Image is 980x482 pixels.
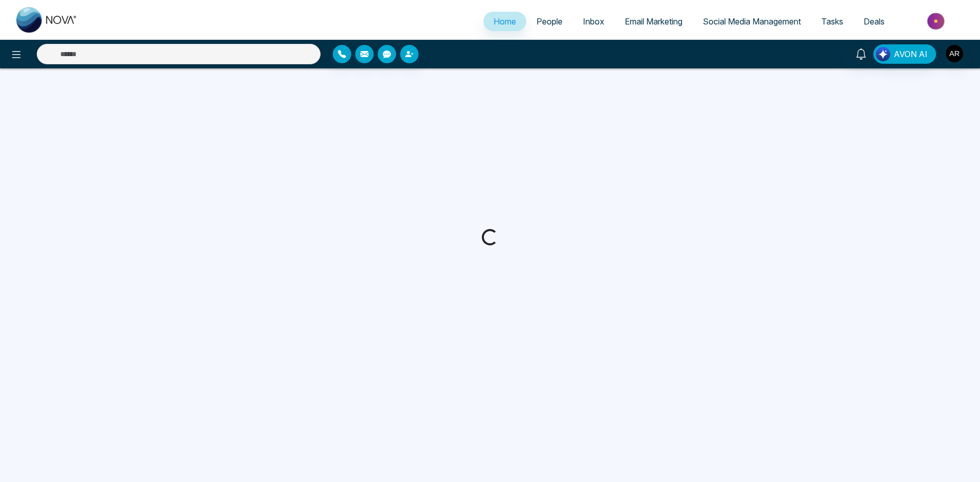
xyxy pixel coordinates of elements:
span: Deals [864,16,885,27]
a: Inbox [573,12,615,31]
img: Nova CRM Logo [16,7,78,33]
span: Email Marketing [625,16,682,27]
span: AVON AI [894,48,927,60]
a: Home [483,12,526,31]
a: Social Media Management [693,12,811,31]
a: Tasks [811,12,853,31]
img: User Avatar [946,45,963,62]
button: AVON AI [873,44,936,64]
img: Market-place.gif [900,10,974,33]
span: People [536,16,562,27]
a: People [526,12,573,31]
a: Deals [853,12,895,31]
span: Social Media Management [703,16,801,27]
span: Inbox [583,16,604,27]
span: Tasks [821,16,843,27]
img: Lead Flow [876,47,890,61]
span: Home [494,16,516,27]
a: Email Marketing [615,12,693,31]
